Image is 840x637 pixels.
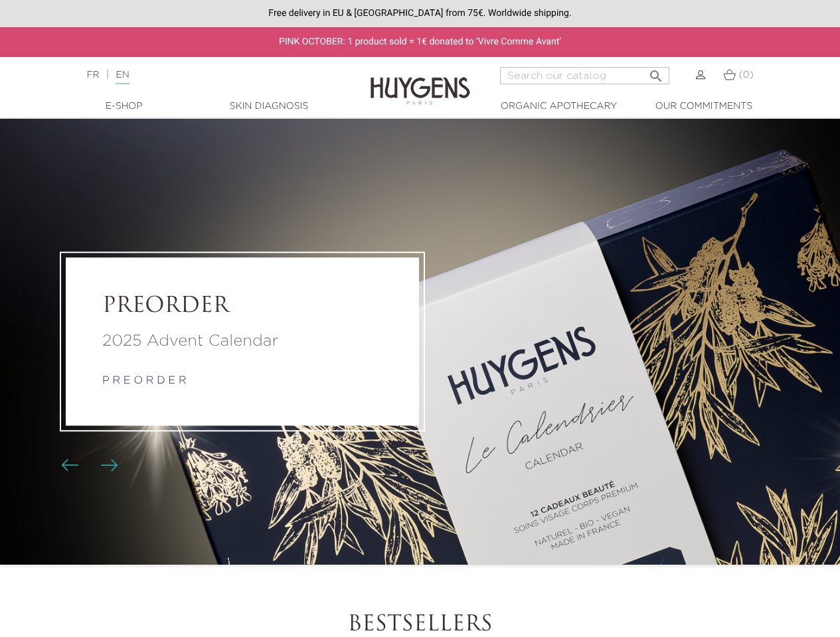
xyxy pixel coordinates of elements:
a: FR [86,70,99,80]
a: PREORDER [102,294,382,319]
span: (0) [739,70,754,80]
i:  [648,64,664,80]
a: EN [116,70,129,84]
button:  [644,63,668,81]
a: Skin Diagnosis [203,100,335,113]
img: Huygens [371,56,470,107]
div: | [80,67,340,83]
a: Our commitments [637,100,770,113]
a: E-Shop [58,100,191,113]
div: Carousel buttons [66,456,110,476]
a: Organic Apothecary [493,100,626,113]
a: p r e o r d e r [102,376,187,387]
a: 2025 Advent Calendar [102,330,382,354]
input: Search [500,67,669,84]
